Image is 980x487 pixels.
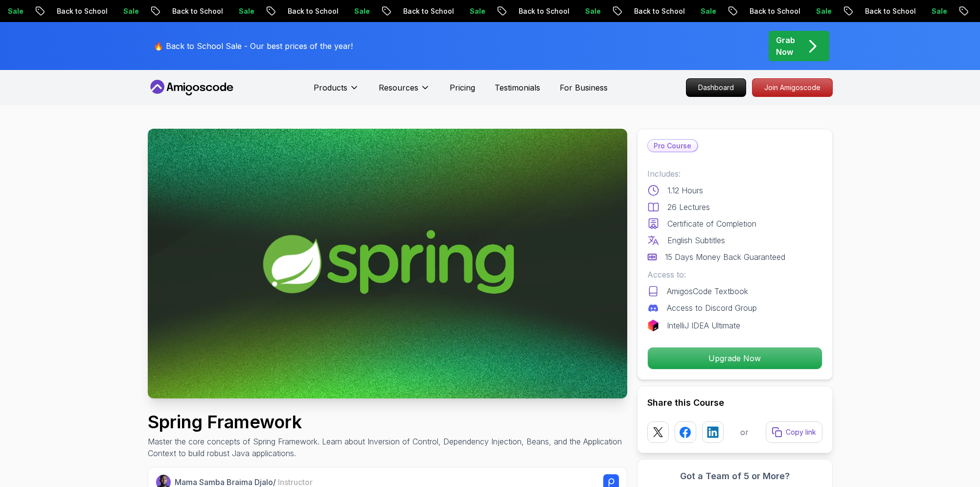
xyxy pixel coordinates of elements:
p: Back to School [798,6,864,16]
p: Master the core concepts of Spring Framework. Learn about Inversion of Control, Dependency Inject... [148,436,627,459]
a: Testimonials [495,82,540,93]
p: Back to School [451,6,518,16]
p: Sale [402,6,433,16]
h2: Share this Course [647,396,822,410]
p: Back to School [913,6,980,16]
button: Resources [379,82,430,101]
p: Back to School [336,6,402,16]
p: 🔥 Back to School Sale - Our best prices of the year! [154,40,353,52]
p: or [740,426,749,438]
img: jetbrains logo [647,320,659,331]
p: Join Amigoscode [752,79,832,96]
button: Copy link [766,421,822,443]
p: 1.12 Hours [667,185,703,196]
p: Upgrade Now [648,348,822,369]
h3: Got a Team of 5 or More? [647,469,822,483]
p: Back to School [105,6,171,16]
a: For Business [560,82,608,93]
a: Join Amigoscode [752,78,833,97]
p: Sale [287,6,318,16]
p: AmigosCode Textbook [667,285,748,297]
p: Sale [633,6,664,16]
a: Pricing [450,82,475,93]
p: Back to School [682,6,749,16]
p: Includes: [647,168,822,180]
p: Sale [749,6,780,16]
span: Instructor [278,477,313,487]
p: IntelliJ IDEA Ultimate [667,320,740,331]
a: Dashboard [686,78,746,97]
p: Back to School [220,6,287,16]
p: Access to Discord Group [667,302,757,314]
h1: Spring Framework [148,412,627,432]
p: Sale [864,6,895,16]
p: Sale [56,6,87,16]
p: 26 Lectures [667,201,710,213]
p: Sale [171,6,203,16]
p: English Subtitles [667,234,725,246]
p: Pro Course [648,140,697,152]
button: Products [314,82,359,101]
p: Products [314,82,347,93]
p: Access to: [647,269,822,280]
p: Copy link [786,427,816,437]
p: Grab Now [776,34,795,58]
p: 15 Days Money Back Guaranteed [665,251,785,263]
img: spring-framework_thumbnail [148,129,627,398]
button: Upgrade Now [647,347,822,370]
p: Sale [518,6,549,16]
p: Back to School [567,6,633,16]
p: Certificate of Completion [667,218,756,230]
p: Resources [379,82,418,93]
p: Dashboard [686,79,746,96]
